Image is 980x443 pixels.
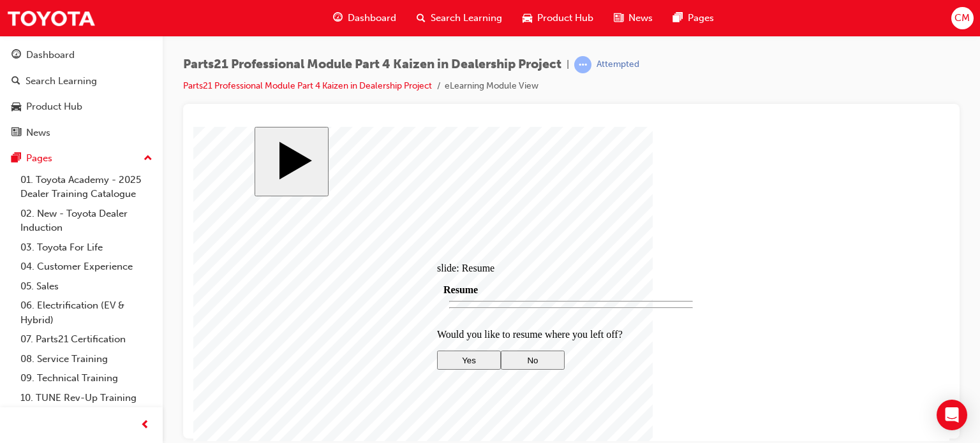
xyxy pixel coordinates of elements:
[11,127,21,139] span: news-icon
[5,95,158,119] a: Product Hub
[604,5,663,31] a: news-iconNews
[11,101,21,113] span: car-icon
[6,4,96,33] img: Trak
[11,50,21,61] span: guage-icon
[597,59,639,71] div: Attempted
[5,41,158,147] button: DashboardSearch LearningProduct HubNews
[406,5,512,31] a: search-iconSearch Learning
[15,257,158,277] a: 04. Customer Experience
[523,10,532,26] span: car-icon
[11,153,21,164] span: pages-icon
[244,202,512,214] p: Would you like to resume where you left off?
[431,11,502,25] span: Search Learning
[15,388,158,408] a: 10. TUNE Rev-Up Training
[614,10,623,26] span: news-icon
[15,368,158,388] a: 09. Technical Training
[628,11,653,25] span: News
[26,126,50,140] div: News
[567,57,569,72] span: |
[250,157,285,168] span: Resume
[140,418,150,433] span: prev-icon
[951,7,974,29] button: CM
[26,48,75,62] div: Dashboard
[26,151,52,166] div: Pages
[11,76,20,87] span: search-icon
[954,11,970,25] span: CM
[308,224,371,243] button: No
[15,277,158,296] a: 05. Sales
[688,11,714,25] span: Pages
[574,56,591,73] span: learningRecordVerb_ATTEMPT-icon
[15,330,158,349] a: 07. Parts21 Certification
[26,99,82,114] div: Product Hub
[512,5,604,31] a: car-iconProduct Hub
[673,10,683,26] span: pages-icon
[445,79,538,94] li: eLearning Module View
[15,349,158,369] a: 08. Service Training
[244,136,512,147] div: slide: Resume
[5,147,158,170] button: Pages
[323,5,406,31] a: guage-iconDashboard
[5,43,158,67] a: Dashboard
[15,238,158,258] a: 03. Toyota For Life
[15,170,158,204] a: 01. Toyota Academy - 2025 Dealer Training Catalogue
[937,400,967,430] div: Open Intercom Messenger
[5,121,158,145] a: News
[5,69,158,93] a: Search Learning
[26,74,97,89] div: Search Learning
[417,10,426,26] span: search-icon
[144,150,152,167] span: up-icon
[537,11,593,25] span: Product Hub
[348,11,396,25] span: Dashboard
[244,224,308,243] button: Yes
[183,80,432,91] a: Parts21 Professional Module Part 4 Kaizen in Dealership Project
[15,204,158,238] a: 02. New - Toyota Dealer Induction
[15,296,158,330] a: 06. Electrification (EV & Hybrid)
[663,5,724,31] a: pages-iconPages
[333,10,343,26] span: guage-icon
[183,57,561,72] span: Parts21 Professional Module Part 4 Kaizen in Dealership Project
